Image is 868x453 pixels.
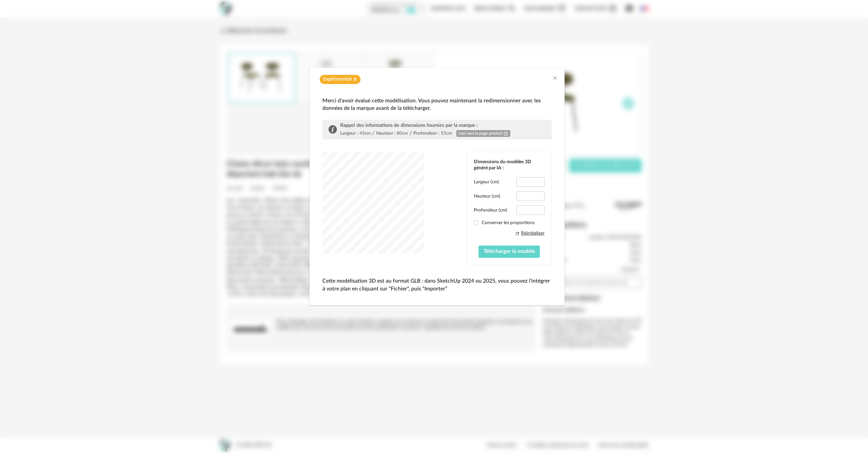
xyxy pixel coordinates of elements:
div: Merci d'avoir évalué cette modélisation. Vous pouvez maintenant la redimensionner avec les donnée... [322,97,552,112]
label: Conserver les proportions [474,220,545,226]
div: 45cm [360,130,371,136]
div: dialog [310,68,565,305]
div: Hauteur : [376,130,395,136]
div: / [410,130,412,137]
div: / [372,130,374,137]
label: Largeur (cm) [474,179,499,185]
button: Close [552,75,558,82]
div: Largeur : [340,130,358,136]
p: Cette modélisation 3D est au format GLB : dans SketchUp 2024 ou 2025, vous pouvez l’intégrer à vo... [322,277,552,292]
div: Profondeur : [413,130,439,136]
div: 55cm [441,130,452,136]
span: Refresh icon [515,230,520,236]
button: Télécharger le modèle [479,246,540,258]
div: Réinitialiser [521,230,545,236]
label: Profondeur (cm) [474,207,507,213]
span: Rappel des informations de dimensions fournies par la marque : [340,123,478,128]
label: Hauteur (cm) [474,193,500,199]
div: Dimensions du modèles 3D généré par IA : [474,159,545,171]
span: Expérimental [323,76,351,83]
a: Lien vers la page produitOpen In New icon [456,130,510,137]
span: Télécharger le modèle [484,249,535,254]
span: Flask icon [353,76,357,83]
span: Open In New icon [503,131,508,136]
div: 80cm [397,130,408,136]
